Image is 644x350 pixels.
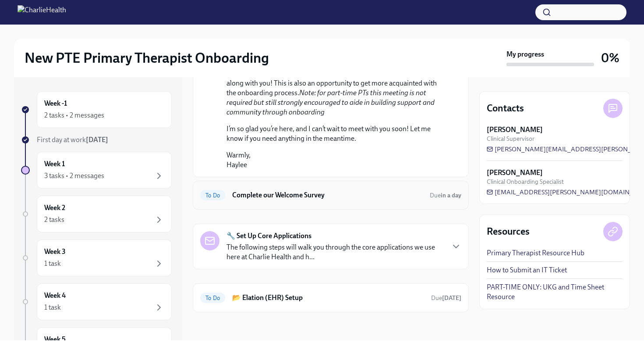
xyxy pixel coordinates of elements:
[21,91,172,128] a: Week -12 tasks • 2 messages
[232,190,423,200] h6: Complete our Welcome Survey
[18,5,66,19] img: CharlieHealth
[487,225,530,238] h4: Resources
[44,171,104,181] div: 3 tasks • 2 messages
[487,282,623,302] a: PART-TIME ONLY: UKG and Time Sheet Resource
[44,159,65,169] h6: Week 1
[226,89,435,116] em: Note: for part-time PTs this meeting is not required but still strongly encouraged to aide in bui...
[601,50,619,66] h3: 0%
[441,192,461,199] strong: in a day
[226,231,311,241] strong: 🔧 Set Up Core Applications
[37,136,108,144] span: First day at work
[442,294,461,302] strong: [DATE]
[430,192,461,199] span: Due
[44,111,104,120] div: 2 tasks • 2 messages
[21,135,172,145] a: First day at work[DATE]
[487,168,543,178] strong: [PERSON_NAME]
[44,259,61,268] div: 1 task
[200,192,225,199] span: To Do
[226,150,447,170] p: Warmly, Haylee
[21,152,172,189] a: Week 13 tasks • 2 messages
[232,293,424,303] h6: 📂 Elation (EHR) Setup
[21,196,172,232] a: Week 22 tasks
[506,50,544,59] strong: My progress
[487,248,584,258] a: Primary Therapist Resource Hub
[487,265,567,275] a: How to Submit an IT Ticket
[487,178,564,186] span: Clinical Onboarding Specialist
[44,291,66,300] h6: Week 4
[487,125,543,135] strong: [PERSON_NAME]
[200,291,461,305] a: To Do📂 Elation (EHR) SetupDue[DATE]
[44,215,64,225] div: 2 tasks
[431,294,461,302] span: Due
[487,102,524,115] h4: Contacts
[44,247,66,257] h6: Week 3
[25,49,269,67] h2: New PTE Primary Therapist Onboarding
[430,191,461,200] span: September 10th, 2025 10:00
[487,135,534,143] span: Clinical Supervisor
[431,294,461,302] span: September 12th, 2025 10:00
[86,136,108,144] strong: [DATE]
[226,243,444,262] p: The following steps will walk you through the core applications we use here at Charlie Health and...
[21,283,172,320] a: Week 41 task
[21,239,172,276] a: Week 31 task
[44,203,65,213] h6: Week 2
[44,335,66,344] h6: Week 5
[44,99,67,108] h6: Week -1
[200,295,225,301] span: To Do
[44,303,61,312] div: 1 task
[226,124,447,143] p: I’m so glad you’re here, and I can’t wait to meet with you soon! Let me know if you need anything...
[200,188,461,202] a: To DoComplete our Welcome SurveyDuein a day
[226,59,447,117] p: This meeting is for me to get to know you as well as for you to connect with other primary therap...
